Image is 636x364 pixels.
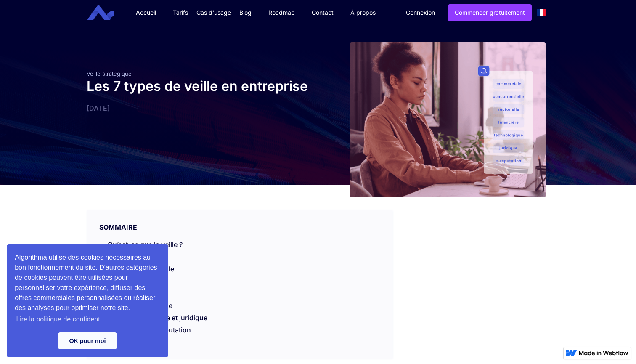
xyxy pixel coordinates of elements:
a: home [93,5,121,21]
span: Algorithma utilise des cookies nécessaires au bon fonctionnement du site. D'autres catégories de ... [15,252,160,326]
a: dismiss cookie message [58,332,117,349]
h1: Les 7 types de veille en entreprise [87,77,314,96]
a: Connexion [400,5,441,21]
div: [DATE] [87,104,314,112]
a: Commencer gratuitement [448,4,532,21]
div: cookieconsent [7,244,168,357]
img: Made in Webflow [579,351,628,356]
div: SOMMAIRE [87,210,392,232]
div: Veille stratégique [87,70,314,77]
a: learn more about cookies [15,313,101,326]
a: Qu’est-ce que la veille ? [108,240,183,249]
div: Cas d'usage [196,8,231,17]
